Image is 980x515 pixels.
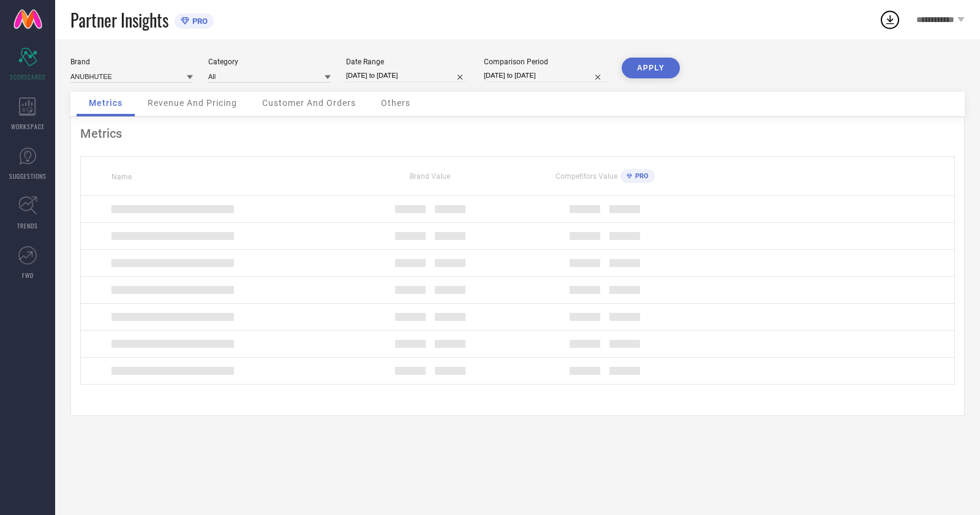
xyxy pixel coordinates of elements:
[11,122,45,131] span: WORKSPACE
[208,58,331,66] div: Category
[484,58,606,66] div: Comparison Period
[70,7,168,32] span: Partner Insights
[381,98,410,108] span: Others
[189,17,208,26] span: PRO
[148,98,237,108] span: Revenue And Pricing
[17,221,38,230] span: TRENDS
[346,58,469,66] div: Date Range
[632,172,649,180] span: PRO
[89,98,123,108] span: Metrics
[111,173,132,181] span: Name
[70,58,193,66] div: Brand
[22,271,34,280] span: FWD
[9,171,47,181] span: SUGGESTIONS
[10,72,46,81] span: SCORECARDS
[484,69,606,82] input: Select comparison period
[410,172,450,181] span: Brand Value
[622,58,680,78] button: APPLY
[879,9,901,31] div: Open download list
[346,69,469,82] input: Select date range
[262,98,356,108] span: Customer And Orders
[556,172,617,181] span: Competitors Value
[80,126,955,141] div: Metrics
